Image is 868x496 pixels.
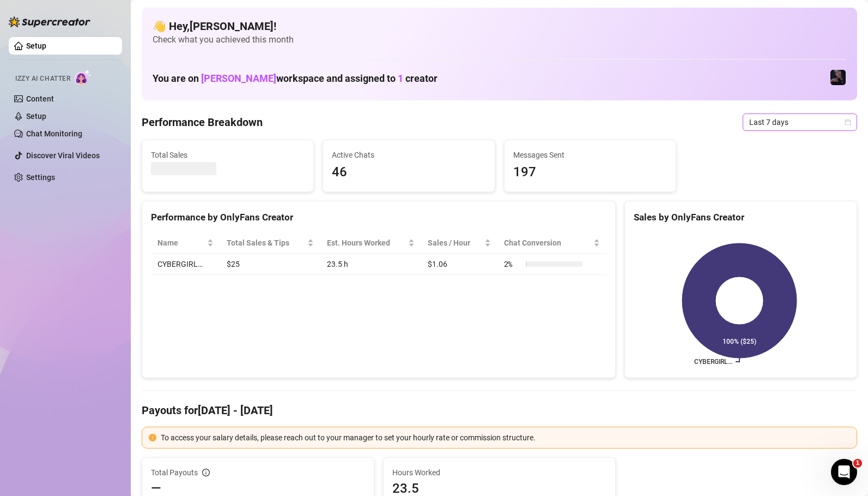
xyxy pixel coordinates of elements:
[320,254,421,275] td: 23.5 h
[149,434,156,441] span: exclamation-circle
[504,237,591,249] span: Chat Conversion
[151,467,198,479] span: Total Payouts
[327,237,406,249] div: Est. Hours Worked
[513,149,667,161] span: Messages Sent
[392,467,606,479] span: Hours Worked
[220,254,320,275] td: $25
[428,237,482,249] span: Sales / Hour
[26,151,100,160] a: Discover Viral Videos
[151,254,220,275] td: CYBERGIRL…
[398,73,403,84] span: 1
[830,70,846,85] img: CYBERGIRL
[75,69,92,85] img: AI Chatter
[332,162,485,183] span: 46
[153,73,438,85] h1: You are on workspace and assigned to creator
[749,114,851,130] span: Last 7 days
[142,115,263,130] h4: Performance Breakdown
[26,41,46,50] a: Setup
[504,258,521,270] span: 2 %
[201,73,276,84] span: [PERSON_NAME]
[831,459,857,485] iframe: Intercom live chat
[9,16,90,27] img: logo-BBDzfeDw.svg
[15,74,70,84] span: Izzy AI Chatter
[151,149,305,161] span: Total Sales
[694,358,732,366] text: CYBERGIRL…
[151,210,606,225] div: Performance by OnlyFans Creator
[26,129,82,138] a: Chat Monitoring
[142,403,857,418] h4: Payouts for [DATE] - [DATE]
[157,237,205,249] span: Name
[220,232,320,254] th: Total Sales & Tips
[421,232,497,254] th: Sales / Hour
[634,210,848,225] div: Sales by OnlyFans Creator
[845,119,851,126] span: calendar
[202,469,210,476] span: info-circle
[332,149,485,161] span: Active Chats
[26,94,54,103] a: Content
[421,254,497,275] td: $1.06
[497,232,606,254] th: Chat Conversion
[513,162,667,183] span: 197
[153,34,846,46] span: Check what you achieved this month
[227,237,305,249] span: Total Sales & Tips
[151,232,220,254] th: Name
[26,173,55,182] a: Settings
[161,432,850,444] div: To access your salary details, please reach out to your manager to set your hourly rate or commis...
[153,19,846,34] h4: 👋 Hey, [PERSON_NAME] !
[26,112,46,121] a: Setup
[853,459,862,468] span: 1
